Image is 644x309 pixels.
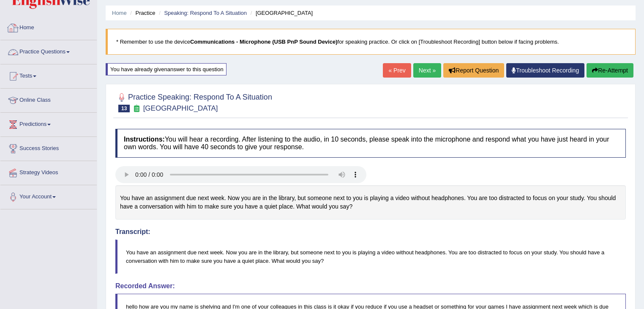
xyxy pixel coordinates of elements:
[115,129,626,157] h4: You will hear a recording. After listening to the audio, in 10 seconds, please speak into the mic...
[115,185,626,220] div: You have an assignment due next week. Now you are in the library, but someone next to you is play...
[0,64,97,86] a: Tests
[115,239,626,273] blockquote: You have an assignment due next week. Now you are in the library, but someone next to you is play...
[112,10,127,16] a: Home
[248,9,313,17] li: [GEOGRAPHIC_DATA]
[0,16,97,37] a: Home
[0,185,97,206] a: Your Account
[506,63,584,78] a: Troubleshoot Recording
[413,63,441,78] a: Next »
[115,91,272,112] h2: Practice Speaking: Respond To A Situation
[118,105,130,112] span: 13
[164,10,247,16] a: Speaking: Respond To A Situation
[0,161,97,182] a: Strategy Videos
[587,63,633,78] button: Re-Attempt
[124,136,165,143] b: Instructions:
[0,40,97,61] a: Practice Questions
[106,29,636,55] blockquote: * Remember to use the device for speaking practice. Or click on [Troubleshoot Recording] button b...
[143,104,218,112] small: [GEOGRAPHIC_DATA]
[0,113,97,134] a: Predictions
[106,63,226,75] div: You have already given answer to this question
[443,63,504,78] button: Report Question
[190,39,338,45] b: Communications - Microphone (USB PnP Sound Device)
[115,282,626,290] h4: Recorded Answer:
[0,89,97,110] a: Online Class
[128,9,155,17] li: Practice
[383,63,411,78] a: « Prev
[0,137,97,158] a: Success Stories
[132,105,141,113] small: Exam occurring question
